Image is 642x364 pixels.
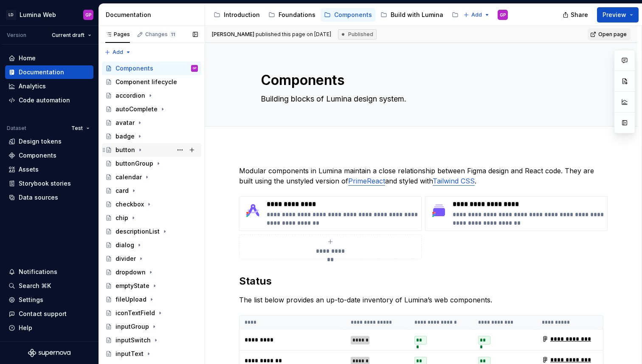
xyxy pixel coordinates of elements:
[105,31,130,38] div: Pages
[212,31,331,38] span: published this page on [DATE]
[113,49,123,56] span: Add
[52,32,84,39] span: Current draft
[115,268,146,277] div: dropdown
[115,119,135,127] div: avatar
[102,198,201,211] a: checkbox
[597,7,639,23] button: Preview
[7,125,26,132] div: Dataset
[598,31,627,38] span: Open page
[210,6,459,23] div: Page tree
[5,265,93,279] button: Notifications
[210,8,263,22] a: Introduction
[85,11,92,18] div: GP
[5,191,93,204] a: Data sources
[239,295,603,305] p: The list below provides an up-to-date inventory of Lumina’s web components.
[102,46,134,58] button: Add
[5,307,93,321] button: Contact support
[391,11,443,19] div: Build with Lumina
[5,163,93,176] a: Assets
[102,333,201,347] a: inputSwitch
[115,186,129,195] div: card
[334,11,372,19] div: Components
[115,322,149,331] div: inputGroup
[115,146,135,154] div: button
[19,282,51,290] div: Search ⌘K
[102,293,201,306] a: fileUpload
[28,349,70,357] svg: Supernova Logo
[115,350,144,358] div: inputText
[239,274,603,288] h2: Status
[115,254,136,263] div: divider
[102,102,201,116] a: autoComplete
[115,309,155,317] div: iconTextField
[115,200,144,209] div: checkbox
[19,96,70,104] div: Code automation
[2,6,97,24] button: LDLumina WebGP
[102,62,201,75] a: ComponentsGP
[19,193,58,202] div: Data sources
[5,177,93,190] a: Storybook stories
[265,8,319,22] a: Foundations
[102,89,201,102] a: accordion
[115,214,128,222] div: chip
[102,184,201,198] a: card
[102,157,201,170] a: buttonGroup
[102,130,201,143] a: badge
[115,241,134,249] div: dialog
[603,11,626,19] span: Preview
[102,265,201,279] a: dropdown
[19,310,67,318] div: Contact support
[19,54,36,62] div: Home
[102,306,201,320] a: iconTextField
[259,70,580,90] textarea: Components
[5,321,93,335] button: Help
[338,29,377,40] div: Published
[102,75,201,89] a: Component lifecycle
[429,200,449,220] img: 999e2f59-807f-4228-83dc-be990ea7bf9a.png
[20,11,56,19] div: Lumina Web
[377,8,447,22] a: Build with Lumina
[115,282,149,290] div: emptyState
[5,93,93,107] a: Code automation
[115,227,160,236] div: descriptionList
[102,211,201,225] a: chip
[19,324,32,332] div: Help
[500,11,506,18] div: GP
[448,8,512,22] a: Lumina support
[102,238,201,252] a: dialog
[48,29,95,41] button: Current draft
[5,293,93,307] a: Settings
[5,279,93,293] button: Search ⌘K
[239,166,603,186] p: Modular components in Lumina maintain a close relationship between Figma design and React code. T...
[115,336,151,344] div: inputSwitch
[102,116,201,130] a: avatar
[19,268,57,276] div: Notifications
[115,159,153,168] div: buttonGroup
[102,170,201,184] a: calendar
[212,31,254,37] span: [PERSON_NAME]
[5,135,93,148] a: Design tokens
[321,8,375,22] a: Components
[193,64,197,73] div: GP
[115,105,158,113] div: autoComplete
[224,11,260,19] div: Introduction
[19,296,43,304] div: Settings
[68,122,93,134] button: Test
[433,177,475,185] a: Tailwind CSS
[571,11,588,19] span: Share
[145,31,176,38] div: Changes
[106,11,201,19] div: Documentation
[102,252,201,265] a: divider
[461,9,493,21] button: Add
[102,347,201,361] a: inputText
[19,151,56,160] div: Components
[5,65,93,79] a: Documentation
[5,79,93,93] a: Analytics
[5,51,93,65] a: Home
[588,28,631,40] a: Open page
[19,137,62,146] div: Design tokens
[102,225,201,238] a: descriptionList
[115,132,135,141] div: badge
[7,32,26,39] div: Version
[102,279,201,293] a: emptyState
